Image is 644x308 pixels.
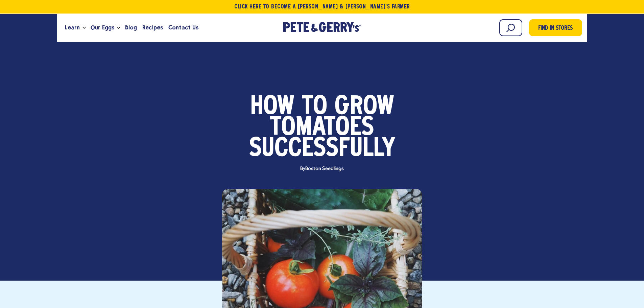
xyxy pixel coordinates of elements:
[65,23,80,32] span: Learn
[302,97,327,118] span: to
[91,23,114,32] span: Our Eggs
[499,19,522,36] input: Search
[122,19,140,37] a: Blog
[125,23,137,32] span: Blog
[529,19,582,36] a: Find in Stores
[335,97,394,118] span: Grow
[142,23,163,32] span: Recipes
[82,27,86,29] button: Open the dropdown menu for Learn
[88,19,117,37] a: Our Eggs
[538,24,573,33] span: Find in Stores
[250,97,294,118] span: How
[117,27,120,29] button: Open the dropdown menu for Our Eggs
[270,118,374,139] span: Tomatoes
[168,23,198,32] span: Contact Us
[249,139,395,160] span: Successfully
[62,19,82,37] a: Learn
[140,19,166,37] a: Recipes
[305,166,343,171] span: Boston Seedlings
[166,19,201,37] a: Contact Us
[297,166,347,171] span: By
